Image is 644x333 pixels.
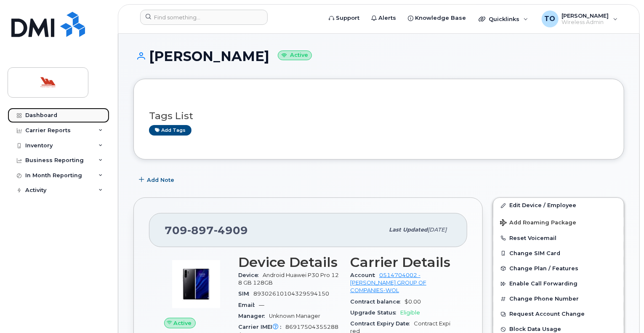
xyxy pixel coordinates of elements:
[187,224,214,237] span: 897
[165,224,248,237] span: 709
[238,272,263,278] span: Device
[147,176,174,184] span: Add Note
[500,219,576,227] span: Add Roaming Package
[278,51,312,60] small: Active
[149,111,609,121] h3: Tags List
[428,226,447,233] span: [DATE]
[493,198,624,213] a: Edit Device / Employee
[174,319,192,327] span: Active
[493,246,624,261] button: Change SIM Card
[269,313,320,319] span: Unknown Manager
[133,172,181,187] button: Add Note
[389,226,428,233] span: Last updated
[238,272,339,286] span: Android Huawei P30 Pro 128 GB 128GB
[214,224,248,237] span: 4909
[238,313,269,319] span: Manager
[493,261,624,276] button: Change Plan / Features
[493,306,624,322] button: Request Account Change
[350,320,414,327] span: Contract Expiry Date
[493,276,624,291] button: Enable Call Forwarding
[350,272,426,294] a: 0514704002 - [PERSON_NAME] GROUP OF COMPANIES-WOL
[350,309,400,316] span: Upgrade Status
[493,231,624,246] button: Reset Voicemail
[133,49,624,64] h1: [PERSON_NAME]
[171,259,221,309] img: image20231002-3703462-1apgdqs.jpeg
[350,255,452,270] h3: Carrier Details
[404,298,421,305] span: $0.00
[493,291,624,306] button: Change Phone Number
[253,290,329,297] span: 89302610104329594150
[350,272,379,278] span: Account
[493,213,624,231] button: Add Roaming Package
[350,298,404,305] span: Contract balance
[259,302,264,308] span: —
[238,290,253,297] span: SIM
[509,265,578,272] span: Change Plan / Features
[238,255,340,270] h3: Device Details
[238,302,259,308] span: Email
[149,125,192,136] a: Add tags
[400,309,420,316] span: Eligible
[238,324,285,330] span: Carrier IMEI
[509,281,577,287] span: Enable Call Forwarding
